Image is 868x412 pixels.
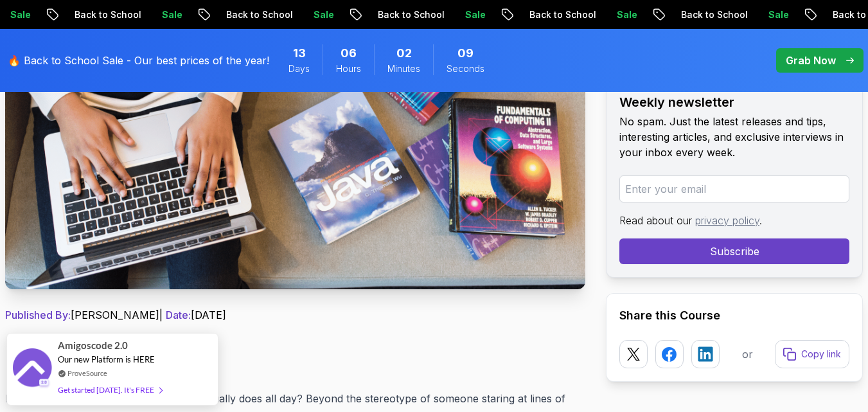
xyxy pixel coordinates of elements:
[5,309,71,321] span: Published By:
[670,8,757,21] p: Back to School
[58,338,128,353] span: Amigoscode 2.0
[606,8,647,21] p: Sale
[757,8,799,21] p: Sale
[786,53,836,68] p: Grab Now
[695,214,759,227] a: privacy policy
[341,44,357,62] span: 6 Hours
[5,348,585,369] h2: Introduction
[58,382,162,397] div: Get started [DATE]. It's FREE
[64,8,151,21] p: Back to School
[619,114,849,160] p: No spam. Just the latest releases and tips, interesting articles, and exclusive interviews in you...
[67,368,107,379] a: ProveSource
[5,307,585,323] p: [PERSON_NAME] | [DATE]
[454,8,495,21] p: Sale
[619,307,849,325] h2: Share this Course
[288,62,310,75] span: Days
[457,44,474,62] span: 9 Seconds
[336,62,361,75] span: Hours
[387,62,420,75] span: Minutes
[367,8,454,21] p: Back to School
[13,348,51,390] img: provesource social proof notification image
[775,340,849,368] button: Copy link
[293,44,306,62] span: 13 Days
[166,309,191,321] span: Date:
[303,8,344,21] p: Sale
[396,44,412,62] span: 2 Minutes
[619,93,849,111] h2: Weekly newsletter
[518,8,606,21] p: Back to School
[151,8,192,21] p: Sale
[619,175,849,202] input: Enter your email
[619,213,849,228] p: Read about our .
[619,238,849,264] button: Subscribe
[215,8,303,21] p: Back to School
[447,62,484,75] span: Seconds
[58,354,155,364] span: Our new Platform is HERE
[8,53,269,68] p: 🔥 Back to School Sale - Our best prices of the year!
[801,348,841,361] p: Copy link
[742,346,753,362] p: or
